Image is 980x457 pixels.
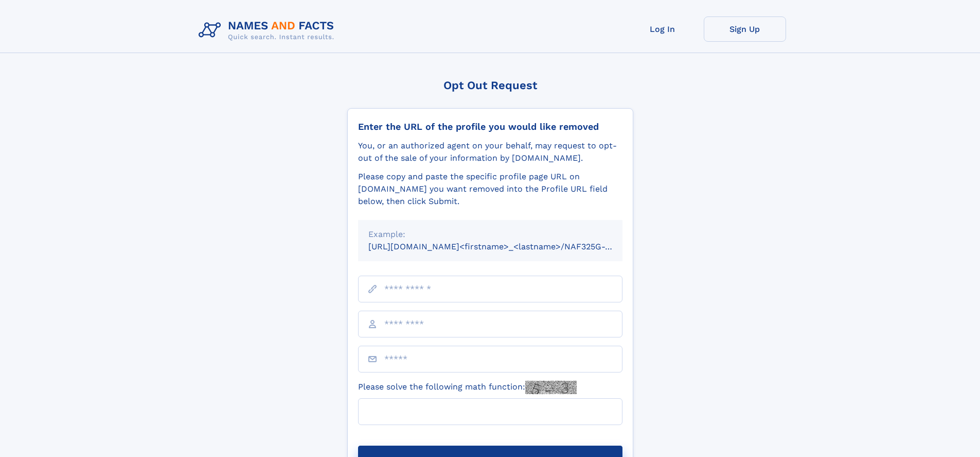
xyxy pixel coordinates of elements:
[358,171,622,208] div: Please copy and paste the specific profile page URL on [DOMAIN_NAME] you want removed into the Pr...
[347,79,633,92] div: Opt Out Request
[194,16,343,44] img: Logo Names and Facts
[358,121,622,132] div: Enter the URL of the profile you would like removed
[358,140,622,164] div: You, or an authorized agent on your behalf, may request to opt-out of the sale of your informatio...
[621,16,704,42] a: Log In
[368,228,612,241] div: Example:
[704,16,786,42] a: Sign Up
[368,242,642,251] small: [URL][DOMAIN_NAME]<firstname>_<lastname>/NAF325G-xxxxxxxx
[358,381,577,394] label: Please solve the following math function:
